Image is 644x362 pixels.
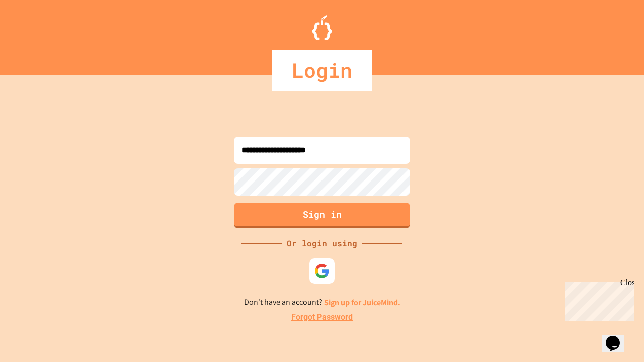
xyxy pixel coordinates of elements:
div: Chat with us now!Close [4,4,69,64]
a: Sign up for JuiceMind. [324,297,400,308]
div: Login [272,50,372,90]
a: Forgot Password [291,311,353,323]
p: Don't have an account? [244,296,400,309]
img: Logo.svg [312,15,332,40]
img: google-icon.svg [314,263,330,279]
iframe: chat widget [560,278,634,321]
button: Sign in [234,203,410,228]
iframe: chat widget [602,322,634,352]
div: Or login using [282,237,362,249]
